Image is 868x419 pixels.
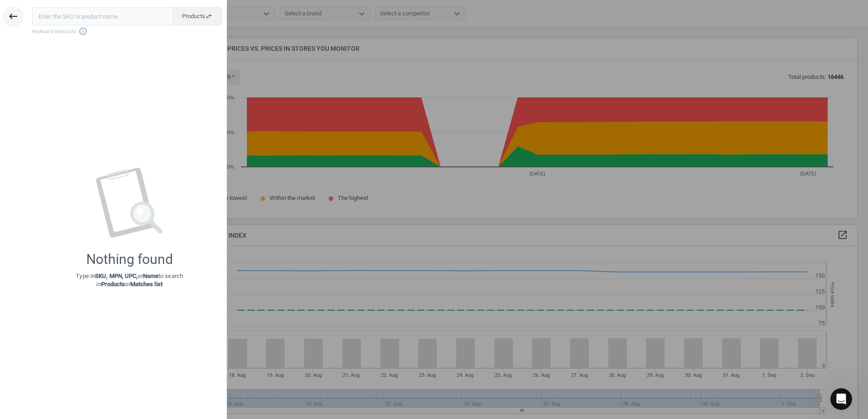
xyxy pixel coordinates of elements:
[86,251,173,268] div: Nothing found
[32,7,173,25] input: Enter the SKU or product name
[101,281,125,287] strong: Products
[182,12,212,20] span: Products
[143,273,158,279] strong: Name
[173,7,222,25] button: Productsswap_horiz
[130,281,163,287] strong: Matches list
[3,6,24,27] button: keyboard_backspace
[830,388,852,410] iframe: Intercom live chat
[79,27,88,36] i: info_outline
[32,27,222,36] span: Keyboard shortcuts
[95,273,138,279] strong: SKU, MPN, UPC,
[8,11,19,22] i: keyboard_backspace
[205,13,212,20] i: swap_horiz
[76,272,183,288] p: Type in or to search in or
